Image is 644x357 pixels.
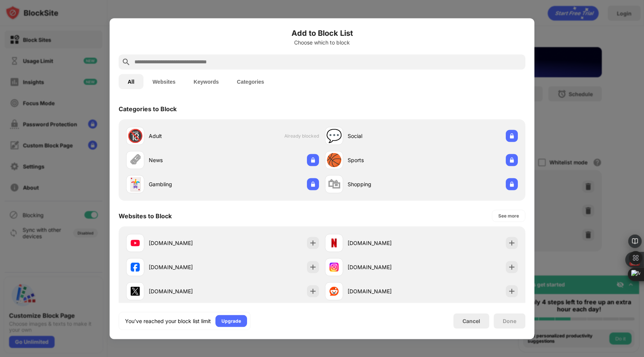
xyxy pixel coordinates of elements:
div: [DOMAIN_NAME] [149,287,223,295]
img: favicons [131,262,140,271]
div: News [149,156,223,164]
img: favicons [131,287,140,296]
span: Already blocked [284,133,319,139]
div: Sports [348,156,421,164]
img: favicons [330,262,339,271]
div: 🗞 [129,152,142,168]
button: Keywords [185,74,228,89]
div: See more [498,212,519,219]
div: 🛍 [328,176,340,192]
img: search.svg [122,57,131,66]
button: Categories [228,74,273,89]
div: Upgrade [221,317,241,325]
div: [DOMAIN_NAME] [149,239,223,247]
div: [DOMAIN_NAME] [348,239,421,247]
div: Adult [149,132,223,140]
img: favicons [330,238,339,247]
h6: Add to Block List [119,27,525,38]
div: 🃏 [127,176,143,192]
div: Categories to Block [119,105,177,112]
div: [DOMAIN_NAME] [348,263,421,271]
button: Websites [143,74,185,89]
div: You’ve reached your block list limit [125,317,211,325]
div: Websites to Block [119,212,172,219]
div: 💬 [326,128,342,144]
div: Social [348,132,421,140]
div: Done [503,318,516,324]
img: favicons [330,287,339,296]
div: 🔞 [127,128,143,144]
div: Gambling [149,180,223,188]
button: All [119,74,143,89]
div: Shopping [348,180,421,188]
div: 🏀 [326,152,342,168]
div: Cancel [462,318,480,324]
div: [DOMAIN_NAME] [348,287,421,295]
img: favicons [131,238,140,247]
div: Choose which to block [119,39,525,45]
div: [DOMAIN_NAME] [149,263,223,271]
